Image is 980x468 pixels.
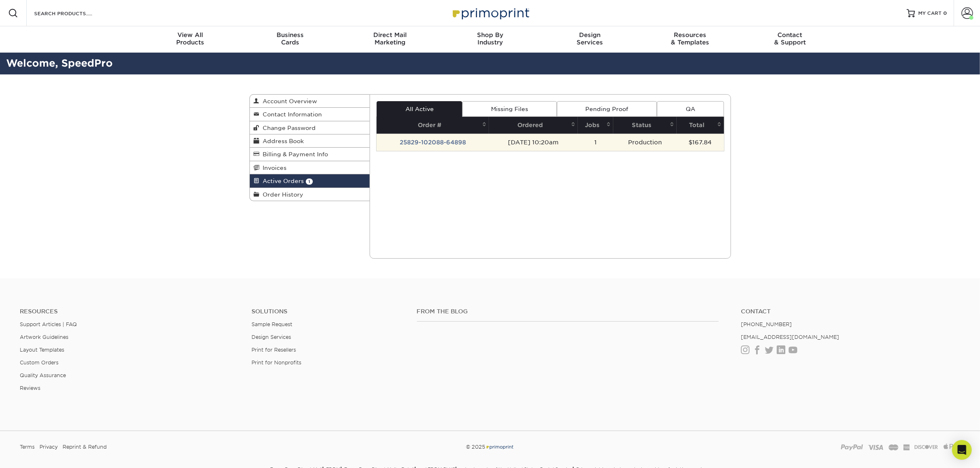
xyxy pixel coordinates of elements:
[377,117,489,134] th: Order #
[440,26,540,53] a: Shop ByIndustry
[417,308,719,315] h4: From the Blog
[260,138,304,144] span: Address Book
[20,359,58,366] a: Custom Orders
[240,26,340,53] a: BusinessCards
[741,321,792,327] a: [PHONE_NUMBER]
[943,10,947,16] span: 0
[657,101,724,117] a: QA
[740,31,840,39] span: Contact
[613,117,677,134] th: Status
[260,191,304,198] span: Order History
[260,164,287,171] span: Invoices
[20,321,77,327] a: Support Articles | FAQ
[251,347,296,353] a: Print for Resellers
[740,31,840,46] div: & Support
[260,98,317,104] span: Account Overview
[377,134,489,151] td: 25829-102088-64898
[677,134,724,151] td: $167.84
[306,178,313,185] span: 1
[918,10,942,17] span: MY CART
[250,174,370,188] a: Active Orders 1
[240,31,340,46] div: Cards
[440,31,540,46] div: Industry
[340,31,440,46] div: Marketing
[485,444,514,450] img: Primoprint
[251,321,292,327] a: Sample Request
[20,334,68,340] a: Artwork Guidelines
[741,334,839,340] a: [EMAIL_ADDRESS][DOMAIN_NAME]
[250,188,370,201] a: Order History
[613,134,677,151] td: Production
[260,125,316,131] span: Change Password
[440,31,540,39] span: Shop By
[260,151,328,158] span: Billing & Payment Info
[260,178,304,184] span: Active Orders
[140,31,240,39] span: View All
[952,440,972,460] div: Open Intercom Messenger
[250,161,370,174] a: Invoices
[260,111,322,118] span: Contact Information
[540,31,640,46] div: Services
[250,148,370,161] a: Billing & Payment Info
[20,372,66,378] a: Quality Assurance
[251,359,301,366] a: Print for Nonprofits
[251,308,405,315] h4: Solutions
[578,117,613,134] th: Jobs
[20,308,239,315] h4: Resources
[557,101,657,117] a: Pending Proof
[540,26,640,53] a: DesignServices
[677,117,724,134] th: Total
[140,26,240,53] a: View AllProducts
[462,101,556,117] a: Missing Files
[20,347,64,353] a: Layout Templates
[250,121,370,134] a: Change Password
[640,26,740,53] a: Resources& Templates
[489,134,578,151] td: [DATE] 10:20am
[449,4,531,22] img: Primoprint
[578,134,613,151] td: 1
[640,31,740,39] span: Resources
[140,31,240,46] div: Products
[740,26,840,53] a: Contact& Support
[340,31,440,39] span: Direct Mail
[540,31,640,39] span: Design
[250,134,370,148] a: Address Book
[240,31,340,39] span: Business
[741,308,960,315] a: Contact
[250,108,370,121] a: Contact Information
[250,95,370,108] a: Account Overview
[33,8,114,18] input: SEARCH PRODUCTS.....
[331,441,649,453] div: © 2025
[640,31,740,46] div: & Templates
[340,26,440,53] a: Direct MailMarketing
[20,385,40,391] a: Reviews
[489,117,578,134] th: Ordered
[377,101,462,117] a: All Active
[251,334,291,340] a: Design Services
